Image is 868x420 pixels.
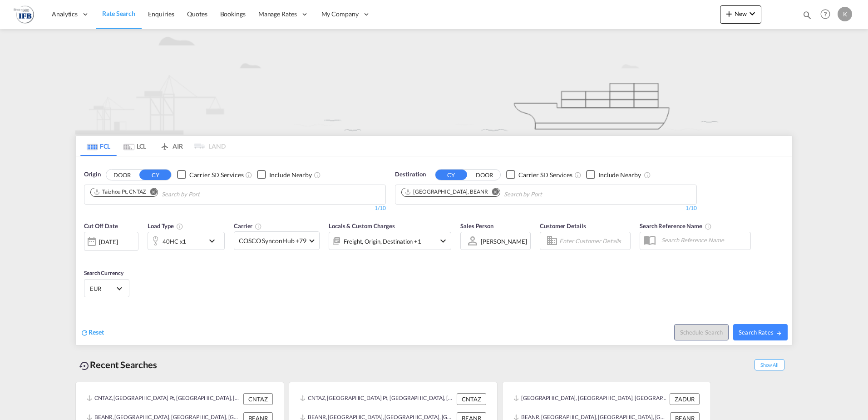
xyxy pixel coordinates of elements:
[75,29,793,135] img: new-FCL.png
[257,170,312,180] md-checkbox: Checkbox No Ink
[117,136,153,156] md-tab-item: LCL
[94,188,146,196] div: Taizhou Pt, CNTAZ
[404,188,490,196] div: Press delete to remove this chip.
[89,328,104,336] span: Reset
[460,222,493,230] span: Sales Person
[404,188,488,196] div: Antwerp, BEANR
[513,393,667,405] div: ZADUR, Durban, South Africa, Southern Africa, Africa
[153,136,189,156] md-tab-item: AIR
[457,393,486,405] div: CNTAZ
[818,6,833,22] span: Help
[504,187,590,202] input: Chips input.
[148,10,174,18] span: Enquiries
[469,170,500,180] button: DOOR
[705,223,712,230] md-icon: Your search will be saved by the below given name
[818,6,838,23] div: Help
[139,170,171,180] button: CY
[87,393,241,405] div: CNTAZ, Taizhou Pt, China, Greater China & Far East Asia, Asia Pacific
[395,170,426,179] span: Destination
[598,170,641,180] div: Include Nearby
[234,222,262,230] span: Carrier
[144,188,158,197] button: Remove
[102,10,135,17] span: Rate Search
[838,7,852,21] div: K
[94,188,148,196] div: Press delete to remove this chip.
[84,170,100,179] span: Origin
[162,187,248,202] input: Chips input.
[99,238,118,246] div: [DATE]
[255,223,262,230] md-icon: The selected Trucker/Carrierwill be displayed in the rate results If the rates are from another f...
[586,170,641,180] md-checkbox: Checkbox No Ink
[486,188,500,197] button: Remove
[314,171,321,179] md-icon: Unchecked: Ignores neighbouring ports when fetching rates.Checked : Includes neighbouring ports w...
[438,235,449,246] md-icon: icon-chevron-down
[518,170,572,180] div: Carrier SD Services
[80,328,104,338] div: icon-refreshReset
[776,330,782,336] md-icon: icon-arrow-right
[329,232,451,250] div: Freight Origin Destination Factory Stuffingicon-chevron-down
[176,223,183,230] md-icon: icon-information-outline
[802,10,812,20] md-icon: icon-magnify
[177,170,243,180] md-checkbox: Checkbox No Ink
[269,170,312,180] div: Include Nearby
[739,329,782,336] span: Search Rates
[239,236,306,245] span: COSCO SynconHub +79
[84,232,138,251] div: [DATE]
[481,238,527,245] div: [PERSON_NAME]
[670,393,700,405] div: ZADUR
[559,234,627,248] input: Enter Customer Details
[89,185,252,202] md-chips-wrap: Chips container. Use arrow keys to select chips.
[258,10,297,19] span: Manage Rates
[245,171,252,179] md-icon: Unchecked: Search for CY (Container Yard) services for all selected carriers.Checked : Search for...
[159,141,170,148] md-icon: icon-airplane
[76,156,792,345] div: OriginDOOR CY Checkbox No InkUnchecked: Search for CY (Container Yard) services for all selected ...
[163,235,186,248] div: 40HC x1
[733,324,788,340] button: Search Ratesicon-arrow-right
[148,222,183,230] span: Load Type
[106,170,138,180] button: DOOR
[657,233,750,247] input: Search Reference Name
[75,355,161,375] div: Recent Searches
[724,10,758,17] span: New
[400,185,594,202] md-chips-wrap: Chips container. Use arrow keys to select chips.
[321,10,359,19] span: My Company
[84,205,386,212] div: 1/10
[189,170,243,180] div: Carrier SD Services
[674,324,729,340] button: Note: By default Schedule search will only considerorigin ports, destination ports and cut off da...
[344,235,421,248] div: Freight Origin Destination Factory Stuffing
[14,4,34,25] img: b4b53bb0256b11ee9ca18b7abc72fd7f.png
[755,359,784,370] span: Show All
[747,8,758,19] md-icon: icon-chevron-down
[540,222,586,230] span: Customer Details
[90,285,115,293] span: EUR
[80,329,89,337] md-icon: icon-refresh
[52,10,78,19] span: Analytics
[84,270,123,276] span: Search Currency
[720,5,761,24] button: icon-plus 400-fgNewicon-chevron-down
[80,136,117,156] md-tab-item: FCL
[84,250,91,262] md-datepicker: Select
[207,235,222,246] md-icon: icon-chevron-down
[84,222,118,230] span: Cut Off Date
[644,171,651,179] md-icon: Unchecked: Ignores neighbouring ports when fetching rates.Checked : Includes neighbouring ports w...
[329,222,395,230] span: Locals & Custom Charges
[79,360,90,371] md-icon: icon-backup-restore
[300,393,454,405] div: CNTAZ, Taizhou Pt, China, Greater China & Far East Asia, Asia Pacific
[80,136,226,156] md-pagination-wrapper: Use the left and right arrow keys to navigate between tabs
[574,171,582,179] md-icon: Unchecked: Search for CY (Container Yard) services for all selected carriers.Checked : Search for...
[724,8,735,19] md-icon: icon-plus 400-fg
[395,205,697,212] div: 1/10
[506,170,572,180] md-checkbox: Checkbox No Ink
[148,232,225,250] div: 40HC x1icon-chevron-down
[480,235,528,248] md-select: Sales Person: Ken Coekaerts
[89,282,124,295] md-select: Select Currency: € EUREuro
[802,10,812,24] div: icon-magnify
[435,170,467,180] button: CY
[187,10,207,18] span: Quotes
[220,10,246,18] span: Bookings
[640,222,712,230] span: Search Reference Name
[243,393,273,405] div: CNTAZ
